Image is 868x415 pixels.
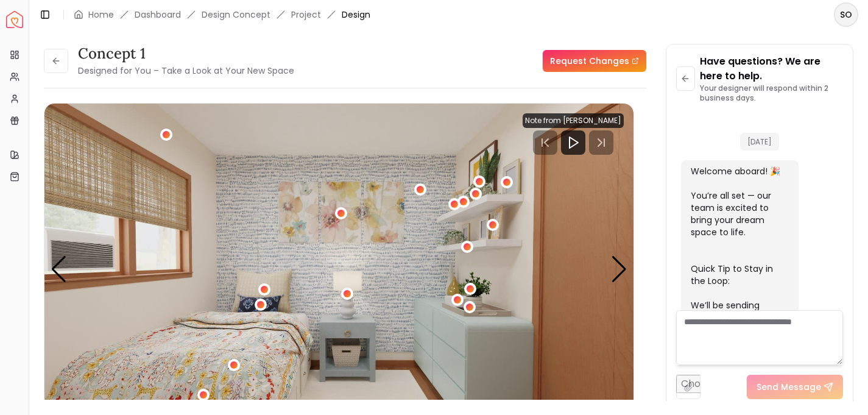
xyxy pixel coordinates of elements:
a: Spacejoy [6,11,23,28]
svg: Play [566,135,580,150]
li: Design Concept [202,9,270,21]
small: Designed for You – Take a Look at Your New Space [78,65,294,77]
a: Dashboard [135,9,181,21]
div: Previous slide [51,256,67,283]
span: [DATE] [740,133,779,151]
h3: concept 1 [78,44,294,63]
a: Project [291,9,321,21]
img: Spacejoy Logo [6,11,23,28]
span: SO [835,4,857,26]
p: Your designer will respond within 2 business days. [700,83,843,103]
div: Note from [PERSON_NAME] [523,113,624,128]
span: Design [342,9,370,21]
div: Next slide [611,256,627,283]
p: Have questions? We are here to help. [700,54,843,83]
button: SO [834,2,858,27]
a: Home [88,9,114,21]
nav: breadcrumb [74,9,370,21]
a: Request Changes [543,50,646,72]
